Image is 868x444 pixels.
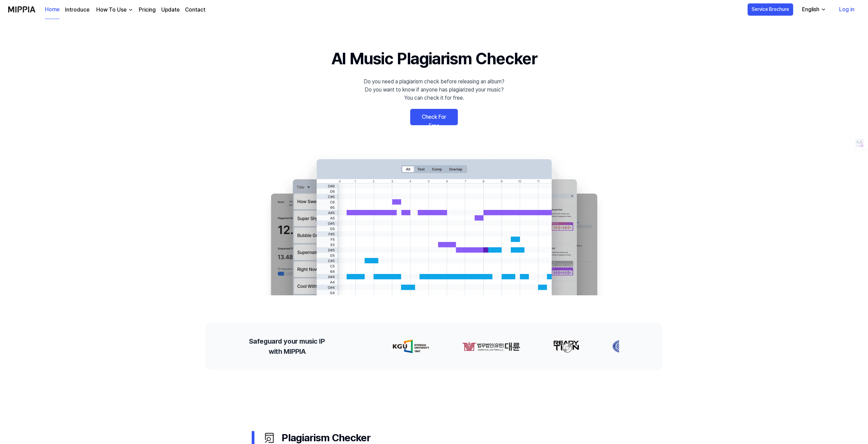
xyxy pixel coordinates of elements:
[65,6,89,14] a: Introduce
[128,7,133,13] img: down
[95,6,128,14] div: How To Use
[45,0,60,19] a: Home
[249,336,325,357] h2: Safeguard your music IP with MIPPIA
[612,340,633,353] img: partner-logo-3
[139,6,156,14] a: Pricing
[748,3,793,16] button: Service Brochure
[462,340,520,353] img: partner-logo-1
[797,3,830,16] button: English
[410,109,458,125] a: Check For Free
[364,78,504,102] div: Do you need a plagiarism check before releasing an album? Do you want to know if anyone has plagi...
[95,6,133,14] button: How To Use
[257,152,611,295] img: main Image
[393,340,429,353] img: partner-logo-0
[331,46,537,71] h1: AI Music Plagiarism Checker
[553,340,580,353] img: partner-logo-2
[801,5,821,14] div: English
[185,6,205,14] a: Contact
[161,6,180,14] a: Update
